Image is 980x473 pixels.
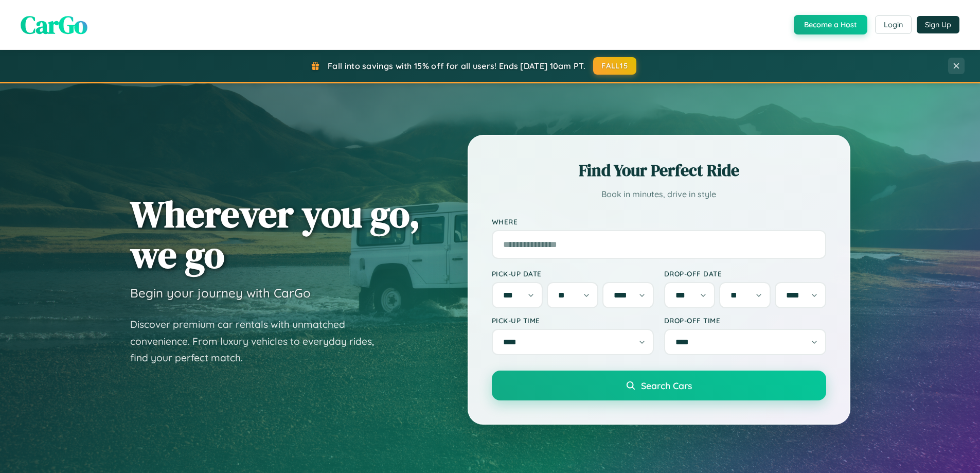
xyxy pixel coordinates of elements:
p: Discover premium car rentals with unmatched convenience. From luxury vehicles to everyday rides, ... [130,316,387,366]
label: Pick-up Time [492,316,654,325]
span: CarGo [21,8,87,42]
button: Search Cars [492,371,826,400]
span: Fall into savings with 15% off for all users! Ends [DATE] 10am PT. [328,61,585,71]
button: Sign Up [917,16,959,33]
h3: Begin your journey with CarGo [130,285,311,301]
button: Become a Host [794,15,867,34]
button: Login [875,15,912,34]
label: Where [492,217,826,226]
span: Search Cars [641,380,692,391]
p: Book in minutes, drive in style [492,187,826,202]
label: Drop-off Time [664,316,826,325]
button: FALL15 [593,57,636,75]
h2: Find Your Perfect Ride [492,159,826,182]
h1: Wherever you go, we go [130,194,420,275]
label: Pick-up Date [492,269,654,278]
label: Drop-off Date [664,269,826,278]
